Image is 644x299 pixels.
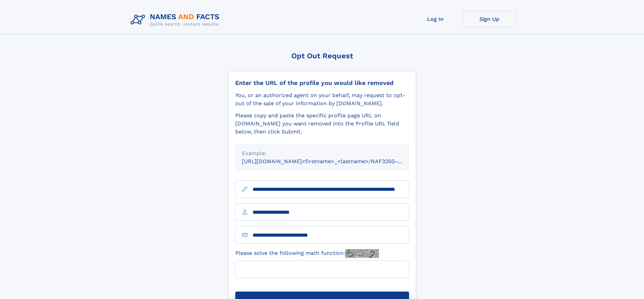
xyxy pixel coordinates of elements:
a: Log In [408,11,462,27]
div: Please copy and paste the specific profile page URL on [DOMAIN_NAME] you want removed into the Pr... [235,112,409,136]
small: [URL][DOMAIN_NAME]<firstname>_<lastname>/NAF325G-xxxxxxxx [242,158,422,165]
img: Logo Names and Facts [128,11,225,29]
div: Enter the URL of the profile you would like removed [235,79,409,87]
div: Example: [242,149,402,157]
div: You, or an authorized agent on your behalf, may request to opt-out of the sale of your informatio... [235,91,409,108]
label: Please solve the following math function: [235,249,379,258]
div: Opt Out Request [228,52,416,60]
a: Sign Up [462,11,517,27]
